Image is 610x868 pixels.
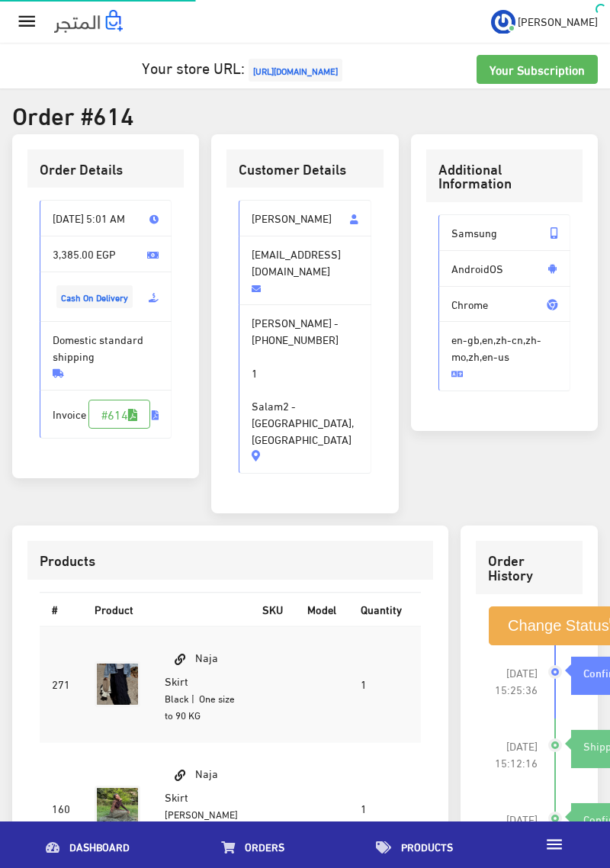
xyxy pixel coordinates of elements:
td: 1 [348,626,431,742]
i:  [544,834,564,854]
a: #614 [88,400,150,429]
span: 3,385.00 EGP [40,236,172,272]
span: [PERSON_NAME] [518,11,598,31]
span: [PERSON_NAME] - [239,304,371,474]
span: Chrome [438,286,570,323]
span: Products [401,837,453,856]
a: Your store URL:[URL][DOMAIN_NAME] [142,53,346,81]
small: Black [165,689,189,707]
small: | One size to 90 KG [165,689,235,724]
a: ... [PERSON_NAME] [491,9,598,34]
span: en-gb,en,zh-cn,zh-mo,zh,en-us [438,321,570,391]
td: 271 [40,626,82,742]
span: AndroidOS [438,250,570,287]
td: Naja Skirt [152,626,250,742]
span: Cash On Delivery [56,285,133,308]
h3: Additional Information [438,162,570,190]
span: [DATE] 5:01 AM [40,200,172,236]
span: [DATE] 15:25:36 [488,664,538,698]
h3: Order History [488,553,570,581]
span: Domestic standard shipping [40,321,172,391]
span: Orders [245,837,284,856]
span: [DATE] 05:01:57 [488,811,538,844]
span: [DATE] 15:12:16 [488,738,538,771]
span: 1 Salam2 - [GEOGRAPHIC_DATA], [GEOGRAPHIC_DATA] [252,348,358,448]
small: [PERSON_NAME] [165,805,238,823]
img: ... [491,10,515,34]
span: Dashboard [69,837,130,856]
span: [EMAIL_ADDRESS][DOMAIN_NAME] [239,236,371,305]
a: Orders [175,825,330,864]
th: Model [295,593,348,626]
img: . [54,10,123,33]
h3: Products [40,553,421,567]
th: Product [82,593,250,626]
th: Quantity [348,593,431,626]
span: Samsung [438,214,570,251]
i:  [16,11,38,33]
th: # [40,593,82,626]
span: [PERSON_NAME] [239,200,371,236]
a: Products [330,825,499,864]
h3: Customer Details [239,162,371,176]
th: SKU [250,593,295,626]
h2: Order #614 [12,101,598,127]
h3: Order Details [40,162,172,176]
span: [PHONE_NUMBER] [252,331,339,348]
a: Your Subscription [477,55,598,84]
span: Invoice [40,390,172,439]
span: [URL][DOMAIN_NAME] [249,59,342,82]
